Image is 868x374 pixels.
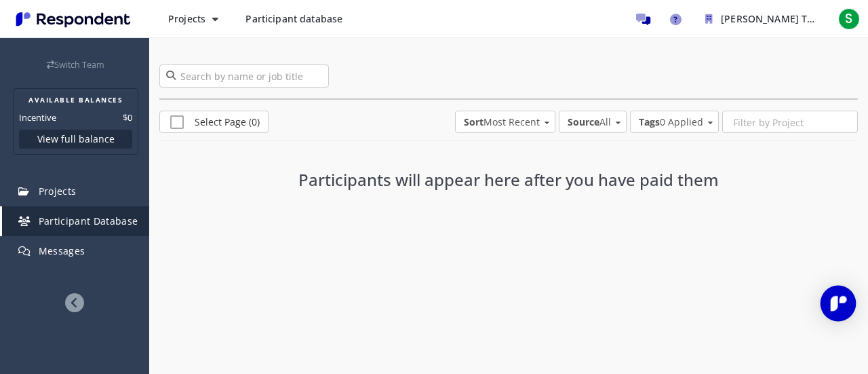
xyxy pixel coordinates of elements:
[721,12,827,25] span: [PERSON_NAME] Team
[723,111,857,134] input: Filter by Project
[47,59,104,71] a: Switch Team
[19,111,56,124] dt: Incentive
[464,115,484,128] strong: Sort
[629,5,656,33] a: Message participants
[662,5,689,33] a: Help and support
[245,12,342,25] span: Participant database
[123,111,132,124] dd: $0
[838,8,860,30] span: S
[296,171,722,189] h3: Participants will appear here after you have paid them
[170,115,260,132] span: Select Page (0)
[39,214,138,227] span: Participant Database
[694,7,830,31] button: SARA IHAB NAFFA Team
[39,185,77,198] span: Projects
[835,7,863,31] button: S
[13,88,138,155] section: Balance summary
[464,115,540,129] span: Most Recent
[11,8,136,31] img: Respondent
[168,12,205,25] span: Projects
[19,94,132,105] h2: AVAILABLE BALANCES
[235,7,353,31] a: Participant database
[39,244,85,257] span: Messages
[559,111,627,133] md-select: Source: All
[821,286,856,322] div: Open Intercom Messenger
[19,130,132,149] button: View full balance
[568,115,599,128] strong: Source
[159,111,269,133] a: Select Page (0)
[568,115,611,129] span: All
[159,64,329,88] input: Search by name or job title
[630,111,719,133] md-select: Tags
[157,7,229,31] button: Projects
[455,111,555,133] md-select: Sort: Most Recent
